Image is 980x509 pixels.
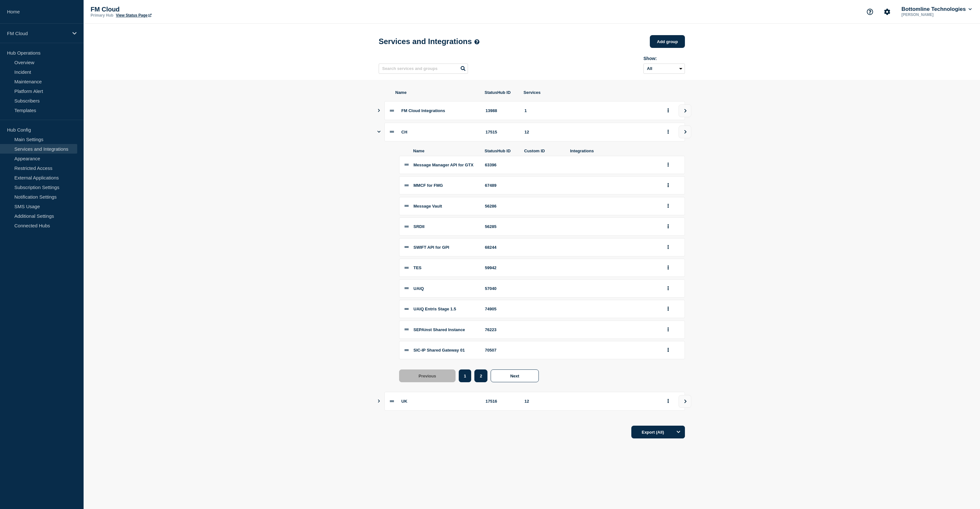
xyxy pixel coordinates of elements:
[379,37,479,46] h1: Services and Integrations
[413,224,425,229] span: SRDII
[863,5,877,19] button: Support
[664,345,672,355] button: group actions
[880,5,894,19] button: Account settings
[523,90,657,95] span: Services
[485,348,517,353] div: 70507
[664,396,672,406] button: group actions
[679,125,691,138] button: view group
[650,35,685,48] button: Add group
[485,307,517,311] div: 74905
[419,374,436,378] span: Previous
[474,369,487,382] button: 2
[485,327,517,332] div: 76223
[570,148,657,153] span: Integrations
[524,148,562,153] span: Custom ID
[413,245,449,250] span: SWIFT API for GPI
[377,123,381,141] button: Show services
[399,369,456,382] button: Previous
[413,265,421,270] span: TES
[413,204,442,209] span: Message Vault
[485,245,517,250] div: 68244
[485,163,517,167] div: 63396
[486,399,517,404] div: 17516
[413,148,477,153] span: Name
[643,64,685,74] select: Archived
[524,399,657,404] div: 12
[491,369,538,382] button: Next
[413,307,456,311] span: UAIQ Entris Stage 1.5
[413,327,465,332] span: SEPAinst Shared Instance
[413,286,424,291] span: UAIQ
[459,369,471,382] button: 1
[379,64,468,74] input: Search services and groups
[664,180,672,190] button: group actions
[413,163,473,167] span: Message Manager API for GTX
[485,265,517,270] div: 59942
[631,426,685,438] button: Export (All)
[664,242,672,252] button: group actions
[900,12,967,17] p: [PERSON_NAME]
[664,304,672,314] button: group actions
[510,374,519,378] span: Next
[524,130,657,134] div: 12
[664,222,672,232] button: group actions
[377,101,381,120] button: Show services
[664,263,672,273] button: group actions
[401,108,445,113] span: FM Cloud Integrations
[485,183,517,188] div: 67489
[485,286,517,291] div: 57040
[664,201,672,211] button: group actions
[485,148,516,153] span: StatusHub ID
[664,160,672,170] button: group actions
[664,106,672,116] button: group actions
[413,183,443,188] span: MMCF for FMG
[486,130,517,134] div: 17515
[485,204,517,209] div: 56286
[664,284,672,293] button: group actions
[679,395,691,408] button: view group
[524,108,657,113] div: 1
[91,6,218,13] p: FM Cloud
[377,392,381,411] button: Show services
[486,108,517,113] div: 13988
[664,325,672,335] button: group actions
[413,348,465,353] span: SIC-IP Shared Gateway 01
[672,426,685,438] button: Options
[91,13,113,18] p: Primary Hub
[900,6,973,12] button: Bottomline Technologies
[485,90,516,95] span: StatusHub ID
[485,224,517,229] div: 56285
[679,104,691,117] button: view group
[643,56,685,61] div: Show:
[395,90,477,95] span: Name
[7,31,68,36] p: FM Cloud
[401,399,407,404] span: UK
[116,13,151,18] a: View Status Page
[664,127,672,137] button: group actions
[401,130,407,134] span: CH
